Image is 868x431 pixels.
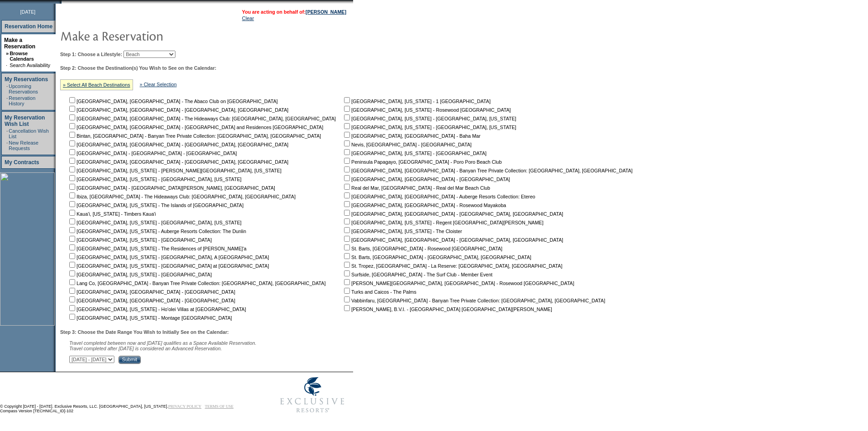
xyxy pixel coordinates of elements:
input: Submit [118,356,141,364]
td: · [6,83,8,94]
a: My Contracts [5,159,39,166]
nobr: [GEOGRAPHIC_DATA], [US_STATE] - Auberge Resorts Collection: The Dunlin [67,228,246,234]
nobr: Vabbinfaru, [GEOGRAPHIC_DATA] - Banyan Tree Private Collection: [GEOGRAPHIC_DATA], [GEOGRAPHIC_DATA] [342,298,605,303]
nobr: Travel completed after [DATE] is considered an Advanced Reservation. [69,346,222,351]
td: · [6,95,8,106]
nobr: [GEOGRAPHIC_DATA], [US_STATE] - [GEOGRAPHIC_DATA] [342,151,487,156]
a: PRIVACY POLICY [168,404,201,409]
nobr: Lang Co, [GEOGRAPHIC_DATA] - Banyan Tree Private Collection: [GEOGRAPHIC_DATA], [GEOGRAPHIC_DATA] [67,280,326,286]
b: Step 2: Choose the Destination(s) You Wish to See on the Calendar: [60,65,216,71]
nobr: [GEOGRAPHIC_DATA], [GEOGRAPHIC_DATA] - [GEOGRAPHIC_DATA] [67,298,235,303]
nobr: [GEOGRAPHIC_DATA], [US_STATE] - [GEOGRAPHIC_DATA], [US_STATE] [67,177,241,182]
nobr: [GEOGRAPHIC_DATA], [GEOGRAPHIC_DATA] - [GEOGRAPHIC_DATA], [GEOGRAPHIC_DATA] [342,211,563,217]
nobr: [GEOGRAPHIC_DATA], [US_STATE] - [GEOGRAPHIC_DATA] at [GEOGRAPHIC_DATA] [67,263,269,269]
a: Make a Reservation [4,37,36,50]
nobr: [GEOGRAPHIC_DATA], [GEOGRAPHIC_DATA] - [GEOGRAPHIC_DATA], [GEOGRAPHIC_DATA] [67,107,288,113]
nobr: [GEOGRAPHIC_DATA], [US_STATE] - [GEOGRAPHIC_DATA], A [GEOGRAPHIC_DATA] [67,254,269,260]
nobr: [PERSON_NAME], B.V.I. - [GEOGRAPHIC_DATA] [GEOGRAPHIC_DATA][PERSON_NAME] [342,306,552,312]
nobr: [GEOGRAPHIC_DATA], [US_STATE] - [GEOGRAPHIC_DATA], [US_STATE] [67,220,241,225]
a: Browse Calendars [10,51,34,62]
nobr: Peninsula Papagayo, [GEOGRAPHIC_DATA] - Poro Poro Beach Club [342,159,502,165]
nobr: St. Barts, [GEOGRAPHIC_DATA] - Rosewood [GEOGRAPHIC_DATA] [342,246,502,251]
nobr: [GEOGRAPHIC_DATA], [GEOGRAPHIC_DATA] - The Hideaways Club: [GEOGRAPHIC_DATA], [GEOGRAPHIC_DATA] [67,116,336,121]
a: My Reservations [5,76,48,83]
nobr: [GEOGRAPHIC_DATA], [GEOGRAPHIC_DATA] - The Abaco Club on [GEOGRAPHIC_DATA] [67,99,278,104]
b: Step 1: Choose a Lifestyle: [60,52,122,57]
a: Search Availability [10,62,50,68]
nobr: [GEOGRAPHIC_DATA], [US_STATE] - Ho'olei Villas at [GEOGRAPHIC_DATA] [67,306,246,312]
img: pgTtlMakeReservation.gif [60,26,242,45]
a: [PERSON_NAME] [306,9,346,15]
a: My Reservation Wish List [5,114,45,127]
nobr: [GEOGRAPHIC_DATA], [GEOGRAPHIC_DATA] - Auberge Resorts Collection: Etereo [342,194,535,199]
nobr: [GEOGRAPHIC_DATA], [US_STATE] - [GEOGRAPHIC_DATA] [67,272,212,277]
nobr: [GEOGRAPHIC_DATA], [US_STATE] - The Residences of [PERSON_NAME]'a [67,246,247,251]
nobr: St. Tropez, [GEOGRAPHIC_DATA] - La Reserve: [GEOGRAPHIC_DATA], [GEOGRAPHIC_DATA] [342,263,562,269]
a: Clear [242,16,254,21]
td: · [6,140,8,151]
nobr: [GEOGRAPHIC_DATA], [US_STATE] - Montage [GEOGRAPHIC_DATA] [67,315,232,321]
nobr: St. Barts, [GEOGRAPHIC_DATA] - [GEOGRAPHIC_DATA], [GEOGRAPHIC_DATA] [342,254,531,260]
nobr: [GEOGRAPHIC_DATA], [GEOGRAPHIC_DATA] - [GEOGRAPHIC_DATA], [GEOGRAPHIC_DATA] [67,142,288,147]
nobr: [GEOGRAPHIC_DATA], [GEOGRAPHIC_DATA] - [GEOGRAPHIC_DATA], [GEOGRAPHIC_DATA] [67,159,288,165]
nobr: [GEOGRAPHIC_DATA], [US_STATE] - The Cloister [342,228,462,234]
nobr: [GEOGRAPHIC_DATA], [US_STATE] - Rosewood [GEOGRAPHIC_DATA] [342,107,511,113]
nobr: [GEOGRAPHIC_DATA], [GEOGRAPHIC_DATA] - [GEOGRAPHIC_DATA] [67,289,235,295]
nobr: Nevis, [GEOGRAPHIC_DATA] - [GEOGRAPHIC_DATA] [342,142,472,147]
nobr: [GEOGRAPHIC_DATA], [US_STATE] - [PERSON_NAME][GEOGRAPHIC_DATA], [US_STATE] [67,168,282,173]
nobr: [GEOGRAPHIC_DATA], [US_STATE] - [GEOGRAPHIC_DATA], [US_STATE] [342,125,516,130]
nobr: [GEOGRAPHIC_DATA], [US_STATE] - [GEOGRAPHIC_DATA], [US_STATE] [342,116,516,121]
a: » Clear Selection [140,82,177,87]
nobr: [GEOGRAPHIC_DATA], [US_STATE] - [GEOGRAPHIC_DATA] [67,237,212,243]
span: [DATE] [20,9,36,15]
nobr: Bintan, [GEOGRAPHIC_DATA] - Banyan Tree Private Collection: [GEOGRAPHIC_DATA], [GEOGRAPHIC_DATA] [67,133,321,139]
nobr: [GEOGRAPHIC_DATA], [GEOGRAPHIC_DATA] - Rosewood Mayakoba [342,203,506,208]
nobr: Ibiza, [GEOGRAPHIC_DATA] - The Hideaways Club: [GEOGRAPHIC_DATA], [GEOGRAPHIC_DATA] [67,194,296,199]
span: You are acting on behalf of: [242,9,346,15]
nobr: Kaua'i, [US_STATE] - Timbers Kaua'i [67,211,156,217]
a: Upcoming Reservations [9,83,38,94]
nobr: [GEOGRAPHIC_DATA], [GEOGRAPHIC_DATA] - Banyan Tree Private Collection: [GEOGRAPHIC_DATA], [GEOGRA... [342,168,632,173]
b: » [6,51,9,56]
a: » Select All Beach Destinations [63,82,130,88]
a: New Release Requests [9,140,38,151]
nobr: [GEOGRAPHIC_DATA], [GEOGRAPHIC_DATA] - Baha Mar [342,133,480,139]
a: Cancellation Wish List [9,128,49,139]
nobr: [PERSON_NAME][GEOGRAPHIC_DATA], [GEOGRAPHIC_DATA] - Rosewood [GEOGRAPHIC_DATA] [342,280,574,286]
a: TERMS OF USE [205,404,234,409]
td: · [6,128,8,139]
nobr: [GEOGRAPHIC_DATA], [GEOGRAPHIC_DATA] - [GEOGRAPHIC_DATA] [342,177,510,182]
nobr: [GEOGRAPHIC_DATA], [GEOGRAPHIC_DATA] - [GEOGRAPHIC_DATA] and Residences [GEOGRAPHIC_DATA] [67,125,323,130]
nobr: [GEOGRAPHIC_DATA], [US_STATE] - 1 [GEOGRAPHIC_DATA] [342,99,491,104]
td: · [6,62,9,68]
nobr: Surfside, [GEOGRAPHIC_DATA] - The Surf Club - Member Event [342,272,493,277]
span: Travel completed between now and [DATE] qualifies as a Space Available Reservation. [69,340,257,346]
nobr: Turks and Caicos - The Palms [342,289,416,295]
a: Reservation History [9,95,36,106]
nobr: [GEOGRAPHIC_DATA], [GEOGRAPHIC_DATA] - [GEOGRAPHIC_DATA], [GEOGRAPHIC_DATA] [342,237,563,243]
nobr: [GEOGRAPHIC_DATA] - [GEOGRAPHIC_DATA][PERSON_NAME], [GEOGRAPHIC_DATA] [67,185,275,191]
nobr: [GEOGRAPHIC_DATA], [US_STATE] - Regent [GEOGRAPHIC_DATA][PERSON_NAME] [342,220,544,225]
nobr: Real del Mar, [GEOGRAPHIC_DATA] - Real del Mar Beach Club [342,185,490,191]
nobr: [GEOGRAPHIC_DATA] - [GEOGRAPHIC_DATA] - [GEOGRAPHIC_DATA] [67,151,237,156]
b: Step 3: Choose the Date Range You Wish to Initially See on the Calendar: [60,329,229,335]
a: Reservation Home [5,23,52,30]
img: Exclusive Resorts [272,372,353,418]
nobr: [GEOGRAPHIC_DATA], [US_STATE] - The Islands of [GEOGRAPHIC_DATA] [67,203,243,208]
